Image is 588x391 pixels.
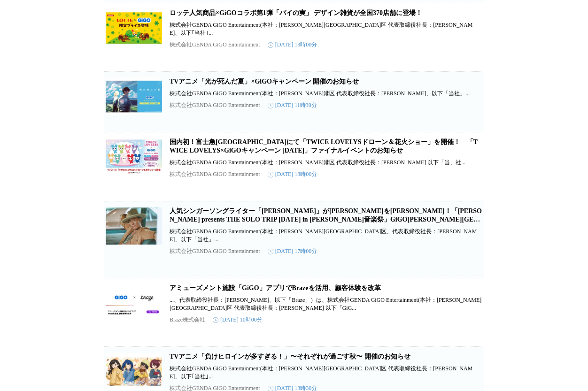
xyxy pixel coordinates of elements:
p: Braze株式会社 [170,316,205,324]
a: アミューズメント施設「GiGO」アプリでBrazeを活用、顧客体験を改革 [170,284,381,291]
img: ロッテ人気商品×GiGOコラボ第1弾「パイの実」 デザイン雑貨が全国370店舗に登場！ [106,9,162,46]
p: 株式会社GENDA GiGO Entertainment [170,247,260,255]
time: [DATE] 11時30分 [268,101,317,109]
img: 国内初！富士急ハイランドにて「TWICE LOVELYSドローン＆花火ショー」を開催！ 「TWICE LOVELYS×GiGOキャンペーン 2025」ファイナルイベントのお知らせ [106,138,162,176]
p: ...、代表取締役社長：[PERSON_NAME]、以下「Braze」）は、株式会社GENDA GiGO Entertainment(本社：[PERSON_NAME][GEOGRAPHIC_DA... [170,296,482,312]
a: ロッテ人気商品×GiGOコラボ第1弾「パイの実」 デザイン雑貨が全国370店舗に登場！ [170,9,422,16]
p: 株式会社GENDA GiGO Entertainment [170,41,260,49]
p: 株式会社GENDA GiGO Entertainment [170,101,260,109]
a: 国内初！富士急[GEOGRAPHIC_DATA]にて「TWICE LOVELYSドローン＆花火ショー」を開催！ 「TWICE LOVELYS×GiGOキャンペーン [DATE]」ファイナルイベン... [170,138,478,154]
p: 株式会社GENDA GiGO Entertainment [170,170,260,178]
time: [DATE] 10時00分 [213,316,263,324]
p: 株式会社GENDA GiGO Entertainment(本社：[PERSON_NAME][GEOGRAPHIC_DATA]区、代表取締役社長：[PERSON_NAME]、以下「当社」... [170,228,482,244]
img: TVアニメ「光が死んだ夏」×GiGOキャンペーン 開催のお知らせ [106,77,162,115]
img: 人気シンガーソングライター「平井 大」が渋谷をジャック！「HIRAIDAI presents THE SOLO TRIP 2025 in 渋谷音楽祭」GiGO渋谷にて特別企画を実施！ [106,207,162,245]
time: [DATE] 13時00分 [268,41,317,49]
a: TVアニメ「負けヒロインが多すぎる！」〜それぞれが過ごす秋〜 開催のお知らせ [170,353,410,360]
p: 株式会社GENDA GiGO Entertainment(本社：[PERSON_NAME][GEOGRAPHIC_DATA]区 代表取締役社長：[PERSON_NAME]、以下｢当社｣... [170,21,482,37]
img: アミューズメント施設「GiGO」アプリでBrazeを活用、顧客体験を改革 [106,284,162,322]
a: 人気シンガーソングライター「[PERSON_NAME]」が[PERSON_NAME]を[PERSON_NAME]！「[PERSON_NAME] presents THE SOLO TRIP [D... [170,207,482,231]
time: [DATE] 18時00分 [268,170,317,178]
img: TVアニメ「負けヒロインが多すぎる！」〜それぞれが過ごす秋〜 開催のお知らせ [106,353,162,390]
p: 株式会社GENDA GiGO Entertainment(本社：[PERSON_NAME]港区 代表取締役社長：[PERSON_NAME]、以下「当社」... [170,90,482,98]
time: [DATE] 17時00分 [268,247,317,255]
p: 株式会社GENDA GiGO Entertainment(本社：[PERSON_NAME][GEOGRAPHIC_DATA]区 代表取締役社長：[PERSON_NAME]、以下｢当社｣... [170,365,482,381]
p: 株式会社GENDA GiGO Entertainment(本社：[PERSON_NAME]港区 代表取締役社長：[PERSON_NAME] 以下「当、社... [170,159,482,167]
a: TVアニメ「光が死んだ夏」×GiGOキャンペーン 開催のお知らせ [170,78,359,85]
